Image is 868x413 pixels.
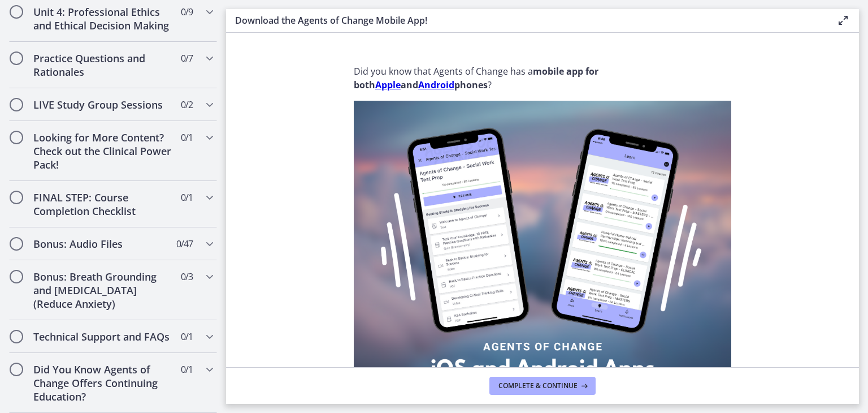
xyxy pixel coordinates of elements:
[176,237,193,251] span: 0 / 47
[33,5,171,32] h2: Unit 4: Professional Ethics and Ethical Decision Making
[354,64,731,92] p: Did you know that Agents of Change has a ?
[33,363,171,403] h2: Did You Know Agents of Change Offers Continuing Education?
[181,131,193,144] span: 0 / 1
[33,131,171,171] h2: Looking for More Content? Check out the Clinical Power Pack!
[498,381,578,390] span: Complete & continue
[181,363,193,376] span: 0 / 1
[489,377,596,395] button: Complete & continue
[33,191,171,218] h2: FINAL STEP: Course Completion Checklist
[181,330,193,343] span: 0 / 1
[181,5,193,19] span: 0 / 9
[401,79,418,91] strong: and
[33,330,171,343] h2: Technical Support and FAQs
[235,14,818,27] h3: Download the Agents of Change Mobile App!
[181,98,193,111] span: 0 / 2
[454,79,488,91] strong: phones
[418,79,454,91] a: Android
[33,98,171,111] h2: LIVE Study Group Sessions
[181,270,193,283] span: 0 / 3
[33,270,171,311] h2: Bonus: Breath Grounding and [MEDICAL_DATA] (Reduce Anxiety)
[181,51,193,65] span: 0 / 7
[375,79,401,91] a: Apple
[181,191,193,204] span: 0 / 1
[33,51,171,79] h2: Practice Questions and Rationales
[33,237,171,251] h2: Bonus: Audio Files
